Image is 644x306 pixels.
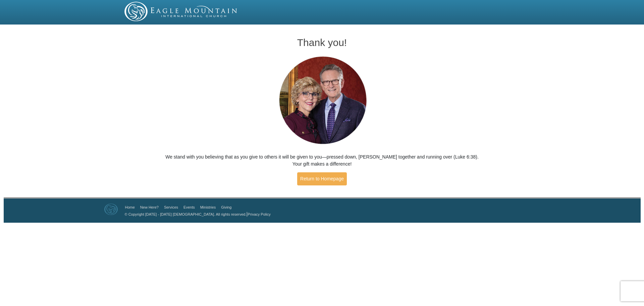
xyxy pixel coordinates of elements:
a: Ministries [200,205,216,209]
img: Pastors George and Terri Pearsons [273,54,372,147]
a: Home [125,205,135,209]
h1: Thank you! [165,37,480,48]
img: Eagle Mountain International Church [104,204,118,215]
a: © Copyright [DATE] - [DATE] [DEMOGRAPHIC_DATA]. All rights reserved. [125,212,247,216]
p: We stand with you believing that as you give to others it will be given to you—pressed down, [PER... [165,154,480,168]
a: Privacy Policy [248,212,270,216]
p: | [122,211,271,218]
img: EMIC [124,2,238,21]
a: New Here? [140,205,159,209]
a: Services [164,205,178,209]
a: Giving [221,205,231,209]
a: Events [183,205,195,209]
a: Return to Homepage [297,172,347,185]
